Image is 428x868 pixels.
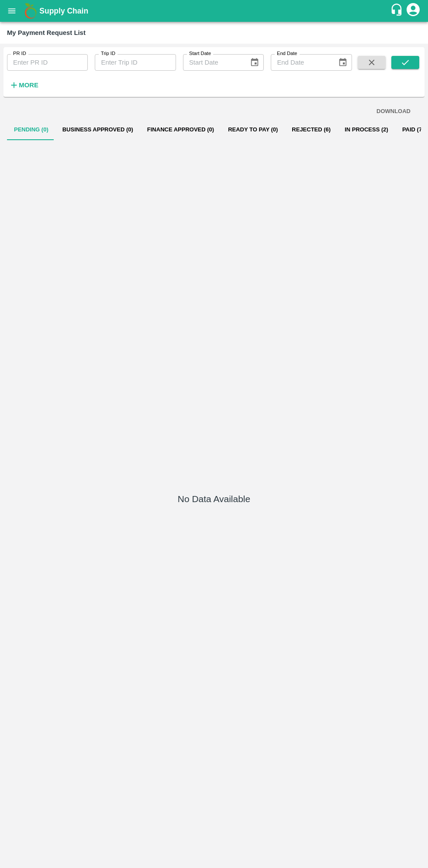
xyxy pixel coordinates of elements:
button: More [7,78,41,93]
b: Supply Chain [39,7,88,15]
input: End Date [271,54,331,71]
button: Choose date [335,54,351,71]
button: Pending (0) [7,119,55,140]
label: End Date [277,50,297,57]
label: Start Date [189,50,211,57]
button: Ready To Pay (0) [221,119,285,140]
input: Enter Trip ID [95,54,176,71]
label: Trip ID [101,50,115,57]
button: Choose date [246,54,263,71]
h5: No Data Available [178,493,250,505]
button: Finance Approved (0) [140,119,221,140]
button: In Process (2) [338,119,395,140]
div: customer-support [390,3,405,19]
img: logo [22,2,39,20]
div: account of current user [405,2,421,20]
label: PR ID [13,50,26,57]
button: DOWNLOAD [373,104,414,119]
a: Supply Chain [39,5,390,17]
input: Enter PR ID [7,54,88,71]
button: open drawer [2,1,22,21]
button: Business Approved (0) [55,119,140,140]
div: My Payment Request List [7,27,86,38]
input: Start Date [183,54,243,71]
button: Rejected (6) [285,119,338,140]
strong: More [19,82,38,89]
